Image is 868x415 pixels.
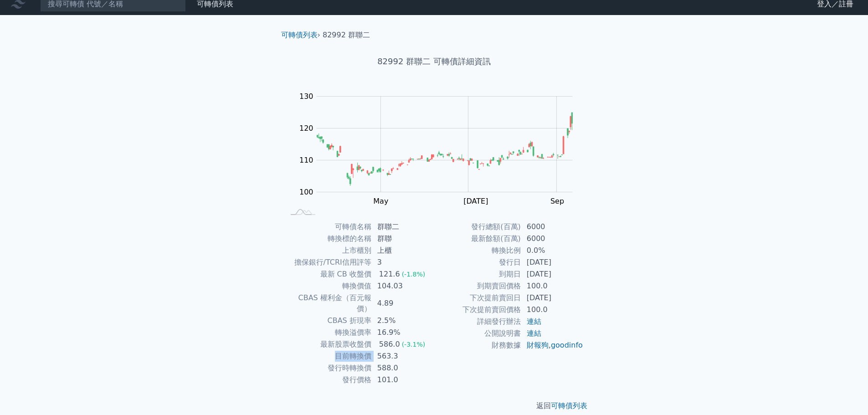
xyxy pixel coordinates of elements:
[551,401,587,410] a: 可轉債列表
[285,280,372,292] td: 轉換價值
[434,256,521,268] td: 發行日
[551,341,583,349] a: goodinfo
[299,188,313,196] tspan: 100
[281,31,318,39] a: 可轉債列表
[521,245,584,256] td: 0.0%
[372,374,434,386] td: 101.0
[373,197,388,205] tspan: May
[521,221,584,233] td: 6000
[285,315,372,327] td: CBAS 折現率
[285,256,372,268] td: 擔保銀行/TCRI信用評等
[299,124,313,133] tspan: 120
[434,339,521,351] td: 財務數據
[285,362,372,374] td: 發行時轉換價
[521,339,584,351] td: ,
[285,245,372,256] td: 上市櫃別
[372,362,434,374] td: 588.0
[372,280,434,292] td: 104.03
[527,341,549,349] a: 財報狗
[372,315,434,327] td: 2.5%
[285,268,372,280] td: 最新 CB 收盤價
[372,233,434,245] td: 群聯
[434,233,521,245] td: 最新餘額(百萬)
[285,350,372,362] td: 目前轉換價
[434,221,521,233] td: 發行總額(百萬)
[550,197,564,205] tspan: Sep
[372,292,434,315] td: 4.89
[527,317,541,326] a: 連結
[521,280,584,292] td: 100.0
[285,233,372,245] td: 轉換標的名稱
[434,268,521,280] td: 到期日
[521,304,584,316] td: 100.0
[434,245,521,256] td: 轉換比例
[521,268,584,280] td: [DATE]
[285,338,372,350] td: 最新股票收盤價
[822,371,868,415] iframe: Chat Widget
[434,292,521,304] td: 下次提前賣回日
[463,197,488,205] tspan: [DATE]
[402,341,426,348] span: (-3.1%)
[521,292,584,304] td: [DATE]
[323,30,370,41] li: 82992 群聯二
[377,269,402,280] div: 121.6
[299,156,313,164] tspan: 110
[434,328,521,339] td: 公開說明書
[372,221,434,233] td: 群聯二
[372,245,434,256] td: 上櫃
[281,30,320,41] li: ›
[274,400,595,411] p: 返回
[527,329,541,338] a: 連結
[822,371,868,415] div: 聊天小工具
[521,256,584,268] td: [DATE]
[372,350,434,362] td: 563.3
[377,339,402,350] div: 586.0
[434,316,521,328] td: 詳細發行辦法
[285,221,372,233] td: 可轉債名稱
[372,327,434,338] td: 16.9%
[402,271,426,278] span: (-1.8%)
[372,256,434,268] td: 3
[434,304,521,316] td: 下次提前賣回價格
[299,92,313,101] tspan: 130
[295,92,586,205] g: Chart
[434,280,521,292] td: 到期賣回價格
[317,113,572,186] g: Series
[274,55,595,68] h1: 82992 群聯二 可轉債詳細資訊
[521,233,584,245] td: 6000
[285,374,372,386] td: 發行價格
[285,292,372,315] td: CBAS 權利金（百元報價）
[285,327,372,338] td: 轉換溢價率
